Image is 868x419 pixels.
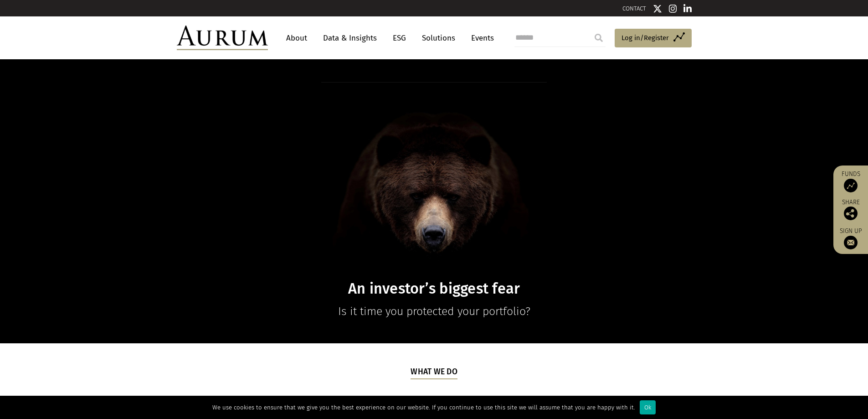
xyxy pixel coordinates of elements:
[844,207,858,220] img: Share this post
[388,30,411,47] a: ESG
[318,30,381,47] a: Data & Insights
[411,366,457,379] h5: What we do
[844,179,858,192] img: Access Funds
[640,400,656,414] div: Ok
[258,280,610,298] h1: An investor’s biggest fear
[615,29,692,48] a: Log in/Register
[590,29,608,47] input: Submit
[177,26,268,50] img: Aurum
[282,30,312,47] a: About
[838,199,863,220] div: Share
[258,302,610,321] p: Is it time you protected your portfolio?
[622,5,646,12] a: CONTACT
[467,30,494,47] a: Events
[838,170,863,192] a: Funds
[669,4,677,13] img: Instagram icon
[417,30,460,47] a: Solutions
[838,227,863,249] a: Sign up
[653,4,662,13] img: Twitter icon
[683,4,692,13] img: Linkedin icon
[844,236,858,249] img: Sign up to our newsletter
[621,32,669,43] span: Log in/Register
